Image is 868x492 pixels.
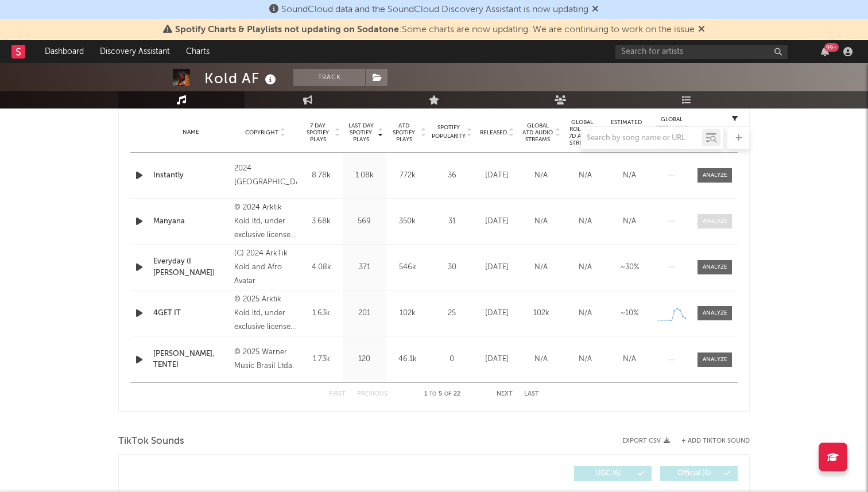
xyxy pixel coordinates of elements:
button: + Add TikTok Sound [670,438,750,444]
span: TikTok Sounds [118,435,184,448]
a: Instantly [153,170,228,181]
span: of [444,392,451,397]
a: Everyday (I [PERSON_NAME]) [153,256,228,278]
div: N/A [522,354,560,365]
div: 569 [346,216,383,227]
div: © 2025 Arktik Kold ltd, under exclusive license to Warner Music Africa [234,293,297,334]
div: 1.63k [303,308,340,319]
span: Official ( 0 ) [668,470,720,477]
div: 772k [389,170,426,181]
div: N/A [566,262,604,273]
div: [DATE] [478,216,516,227]
span: Estimated % Playlist Streams Last Day [610,119,642,146]
div: ~ 10 % [610,308,649,319]
span: UGC ( 6 ) [582,470,634,477]
div: 201 [346,308,383,319]
div: 371 [346,262,383,273]
button: + Add TikTok Sound [681,438,750,444]
div: N/A [522,170,560,181]
div: 350k [389,216,426,227]
button: First [329,391,346,397]
a: 4GET IT [153,308,228,319]
a: Manyana [153,216,228,227]
button: UGC(6) [574,466,652,481]
div: Kold AF [204,69,279,88]
div: 99 + [824,43,839,52]
span: Dismiss [592,5,599,14]
button: Previous [357,391,387,397]
div: 546k [389,262,426,273]
span: Spotify Popularity [432,123,466,141]
div: 2024 [GEOGRAPHIC_DATA] [234,162,297,189]
span: SoundCloud data and the SoundCloud Discovery Assistant is now updating [281,5,588,14]
span: to [429,392,436,397]
div: N/A [566,170,604,181]
div: 3.68k [303,216,340,227]
div: N/A [522,262,560,273]
a: Discovery Assistant [92,40,178,63]
div: N/A [566,354,604,365]
div: 1.08k [346,170,383,181]
div: N/A [566,216,604,227]
button: Export CSV [622,437,670,444]
div: [DATE] [478,354,516,365]
div: 102k [522,308,560,319]
div: Global Streaming Trend (Last 60D) [654,115,689,150]
span: Last Day Spotify Plays [346,122,376,143]
input: Search by song name or URL [581,134,702,143]
div: 4.08k [303,262,340,273]
div: N/A [566,308,604,319]
div: [DATE] [478,170,516,181]
div: 0 [432,354,472,365]
div: 25 [432,308,472,319]
div: N/A [610,354,649,365]
button: 99+ [821,47,829,56]
span: Dismiss [698,25,705,34]
div: (C) 2024 ArkTik Kold and Afro Avatar [234,247,297,288]
div: N/A [522,216,560,227]
div: 30 [432,262,472,273]
button: Last [524,391,539,397]
button: Official(0) [660,466,738,481]
span: ATD Spotify Plays [389,122,419,143]
span: Spotify Charts & Playlists not updating on Sodatone [175,25,399,34]
a: [PERSON_NAME], TENTEI [153,348,228,371]
div: 46.1k [389,354,426,365]
button: Next [497,391,513,397]
span: Global ATD Audio Streams [522,122,553,143]
a: Charts [178,40,218,63]
div: 31 [432,216,472,227]
a: Dashboard [37,40,92,63]
div: 120 [346,354,383,365]
input: Search for artists [615,45,788,59]
span: 7 Day Spotify Plays [303,122,333,143]
div: 1.73k [303,354,340,365]
div: [DATE] [478,262,516,273]
div: ~ 30 % [610,262,649,273]
div: 102k [389,308,426,319]
span: Global Rolling 7D Audio Streams [566,119,598,146]
div: © 2024 Arktik Kold ltd, under exclusive license to Warner Music Africa [234,201,297,242]
div: N/A [610,216,649,227]
div: 36 [432,170,472,181]
div: 8.78k [303,170,340,181]
div: N/A [610,170,649,181]
div: 1 5 22 [410,388,474,401]
div: © 2025 Warner Music Brasil Ltda. [234,346,297,373]
button: Track [293,69,365,86]
span: : Some charts are now updating. We are continuing to work on the issue [175,25,695,34]
div: [DATE] [478,308,516,319]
